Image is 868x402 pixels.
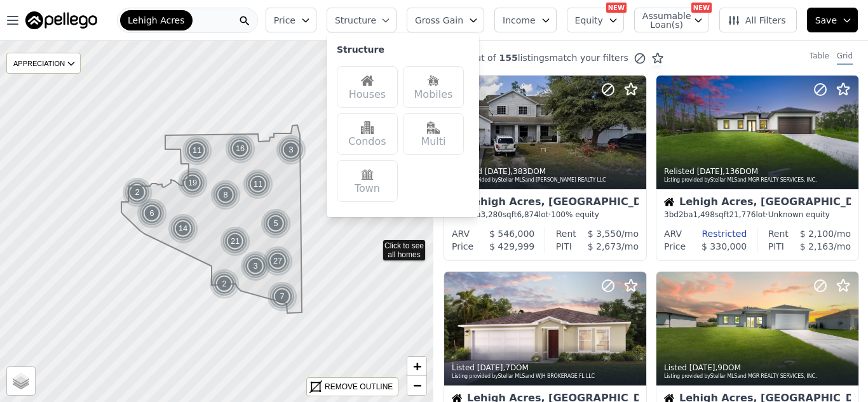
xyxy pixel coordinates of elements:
[575,14,603,27] span: Equity
[267,281,298,312] img: g1.png
[407,357,426,376] a: Zoom in
[664,177,852,184] div: Listing provided by Stellar MLS and MGR REALTY SERVICES, INC.
[452,210,639,220] div: 6 bd 5 ba sqft lot · 100% equity
[407,376,426,395] a: Zoom out
[452,166,640,177] div: Relisted , 383 DOM
[6,53,81,74] div: APPRECIATION
[240,251,271,281] div: 3
[588,229,621,239] span: $ 3,550
[243,169,274,199] img: g1.png
[452,240,473,253] div: Price
[444,75,646,261] a: Relisted [DATE],383DOMListing provided byStellar MLSand [PERSON_NAME] REALTY LLCMultifamilyLehigh...
[556,240,572,253] div: PITI
[122,177,153,208] div: 2
[122,177,153,208] img: g1.png
[276,135,307,165] img: g1.png
[7,367,35,395] a: Layers
[25,11,97,29] img: Pellego
[729,210,756,219] span: 21,776
[664,166,852,177] div: Relisted , 136 DOM
[337,66,398,108] div: Houses
[415,14,463,27] span: Gross Gain
[168,213,199,244] img: g1.png
[697,167,723,176] time: 2025-08-20 18:32
[567,8,624,32] button: Equity
[664,210,851,220] div: 3 bd 2 ba sqft lot · Unknown equity
[452,363,640,373] div: Listed , 7 DOM
[664,363,852,373] div: Listed , 9 DOM
[768,227,789,240] div: Rent
[427,74,440,87] img: Mobiles
[452,197,639,210] div: Lehigh Acres, [GEOGRAPHIC_DATA]
[485,167,511,176] time: 2025-08-21 15:14
[702,241,747,251] span: $ 330,000
[503,14,536,27] span: Income
[266,8,316,32] button: Price
[337,160,398,202] div: Town
[177,168,208,198] img: g1.png
[489,241,534,251] span: $ 429,999
[243,169,273,199] div: 11
[262,246,294,276] img: g1.png
[642,11,683,29] span: Assumable Loan(s)
[664,197,851,210] div: Lehigh Acres, [GEOGRAPHIC_DATA]
[768,240,784,253] div: PITI
[576,227,639,240] div: /mo
[177,168,208,198] div: 19
[210,180,241,210] div: 8
[572,240,639,253] div: /mo
[556,227,576,240] div: Rent
[261,208,292,239] img: g1.png
[220,226,250,257] div: 21
[413,377,421,393] span: −
[606,3,627,13] div: NEW
[335,14,376,27] span: Structure
[274,14,295,27] span: Price
[361,74,374,87] img: Houses
[403,66,464,108] div: Mobiles
[209,269,240,299] img: g1.png
[682,227,747,240] div: Restricted
[664,373,852,380] div: Listing provided by Stellar MLS and MGR REALTY SERVICES, INC.
[452,177,640,184] div: Listing provided by Stellar MLS and [PERSON_NAME] REALTY LLC
[784,240,851,253] div: /mo
[837,51,853,65] div: Grid
[664,197,674,207] img: House
[361,168,374,181] img: Town
[262,246,293,276] div: 27
[168,213,198,244] div: 14
[481,210,503,219] span: 3,280
[182,135,213,166] img: g1.png
[225,133,256,164] img: g1.png
[664,240,686,253] div: Price
[789,227,851,240] div: /mo
[477,363,503,372] time: 2025-08-18 00:00
[433,51,664,65] div: out of listings
[337,43,384,56] div: Structure
[810,51,829,65] div: Table
[267,281,297,312] div: 7
[128,14,185,27] span: Lehigh Acres
[689,363,715,372] time: 2025-08-16 00:00
[325,381,393,392] div: REMOVE OUTLINE
[210,180,241,210] img: g1.png
[800,241,834,251] span: $ 2,163
[452,227,470,240] div: ARV
[361,121,374,134] img: Condos
[427,121,440,134] img: Multi
[815,14,837,27] span: Save
[517,210,538,219] span: 6,874
[452,373,640,380] div: Listing provided by Stellar MLS and WJH BROKERAGE FL LLC
[691,3,712,13] div: NEW
[693,210,715,219] span: 1,498
[327,8,397,32] button: Structure
[209,269,240,299] div: 2
[494,8,557,32] button: Income
[549,51,628,64] span: match your filters
[137,198,167,229] div: 6
[496,53,518,63] span: 155
[588,241,621,251] span: $ 2,673
[240,251,271,281] img: g1.png
[634,8,709,32] button: Assumable Loan(s)
[664,227,682,240] div: ARV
